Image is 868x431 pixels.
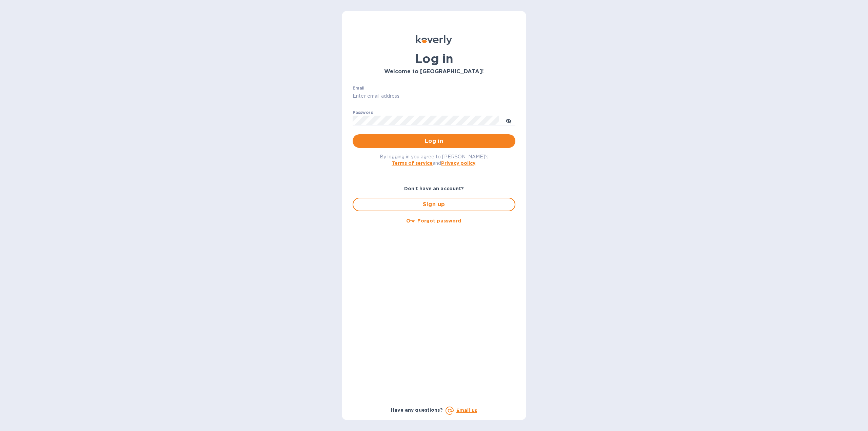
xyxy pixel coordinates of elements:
label: Email [353,86,364,90]
button: Log in [353,134,515,148]
input: Enter email address [353,91,515,101]
span: Log in [358,137,510,145]
h1: Log in [353,52,515,66]
button: toggle password visibility [502,114,515,127]
a: Privacy policy [441,160,475,166]
a: Terms of service [392,160,433,166]
span: Sign up [359,200,509,209]
h3: Welcome to [GEOGRAPHIC_DATA]! [353,68,515,75]
u: Forgot password [417,218,461,223]
b: Don't have an account? [404,186,464,191]
span: By logging in you agree to [PERSON_NAME]'s and . [380,154,489,166]
b: Have any questions? [391,407,443,413]
label: Password [353,111,373,115]
button: Sign up [353,198,515,211]
a: Email us [456,408,477,413]
img: Koverly [416,35,452,45]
